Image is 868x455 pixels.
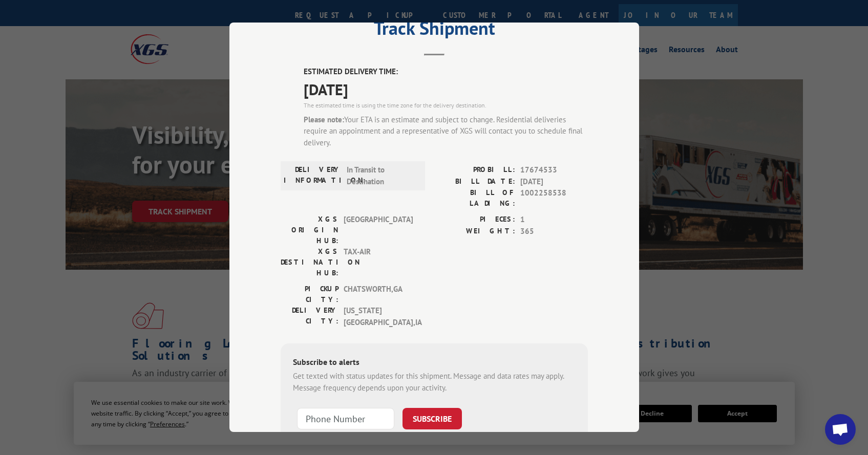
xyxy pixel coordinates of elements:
[284,165,342,188] label: DELIVERY INFORMATION:
[281,21,588,40] h2: Track Shipment
[281,284,338,306] label: PICKUP CITY:
[520,188,588,209] span: 1002258538
[825,414,856,445] div: Open chat
[297,408,394,430] input: Phone Number
[434,188,515,209] label: BILL OF LADING:
[403,408,462,430] button: SUBSCRIBE
[281,214,338,247] label: XGS ORIGIN HUB:
[304,115,344,124] strong: Please note:
[520,214,588,226] span: 1
[281,247,338,279] label: XGS DESTINATION HUB:
[434,165,515,177] label: PROBILL:
[293,371,576,394] div: Get texted with status updates for this shipment. Message and data rates may apply. Message frequ...
[304,78,588,101] span: [DATE]
[434,226,515,237] label: WEIGHT:
[304,101,588,110] div: The estimated time is using the time zone for the delivery destination.
[520,176,588,188] span: [DATE]
[344,284,413,306] span: CHATSWORTH , GA
[434,214,515,226] label: PIECES:
[434,176,515,188] label: BILL DATE:
[347,165,416,188] span: In Transit to Destination
[304,67,588,78] label: ESTIMATED DELIVERY TIME:
[344,214,413,247] span: [GEOGRAPHIC_DATA]
[293,356,576,371] div: Subscribe to alerts
[520,165,588,177] span: 17674533
[344,306,413,329] span: [US_STATE][GEOGRAPHIC_DATA] , IA
[281,306,338,329] label: DELIVERY CITY:
[520,226,588,237] span: 365
[344,247,413,279] span: TAX-AIR
[304,114,588,149] div: Your ETA is an estimate and subject to change. Residential deliveries require an appointment and ...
